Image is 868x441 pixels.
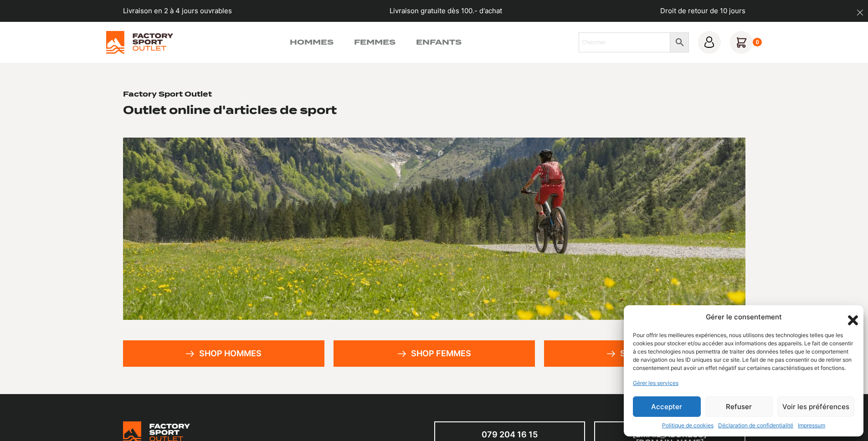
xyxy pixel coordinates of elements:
h2: Outlet online d'articles de sport [123,103,337,117]
a: Shop hommes [123,340,324,367]
h1: Factory Sport Outlet [123,90,212,99]
a: Enfants [416,37,462,48]
p: Livraison en 2 à 4 jours ouvrables [123,6,232,16]
p: Livraison gratuite dès 100.- d'achat [390,6,502,16]
div: Fermer la boîte de dialogue [845,313,854,322]
a: Hommes [290,37,334,48]
p: Droit de retour de 10 jours [660,6,745,16]
a: Gérer les services [633,379,678,387]
button: dismiss [852,5,868,21]
a: Femmes [354,37,395,48]
button: Voir les préférences [777,396,854,417]
button: Accepter [633,396,701,417]
div: Gérer le consentement [706,312,782,323]
a: Déclaration de confidentialité [718,421,793,430]
div: 0 [753,38,762,47]
div: Pour offrir les meilleures expériences, nous utilisons des technologies telles que les cookies po... [633,331,853,372]
a: Impressum [798,421,825,430]
img: Factory Sport Outlet [106,31,173,54]
button: Refuser [705,396,773,417]
a: Shop enfants [544,340,745,367]
input: Chercher [579,32,670,52]
a: Shop femmes [334,340,535,367]
a: Politique de cookies [662,421,714,430]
